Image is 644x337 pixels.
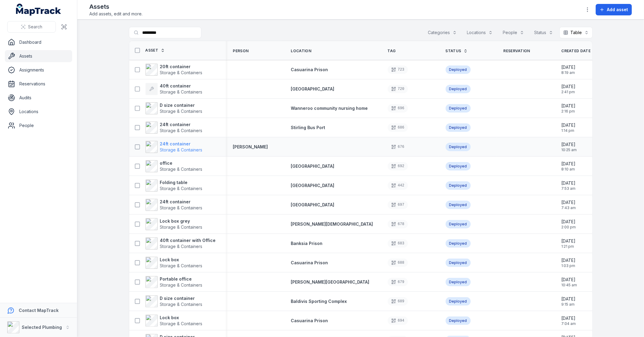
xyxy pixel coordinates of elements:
span: Baldivis Sporting Complex [291,299,347,304]
a: Wanneroo community nursing home [291,105,368,111]
a: Stirling Bus Port [291,125,325,131]
a: D size containerStorage & Containers [146,102,203,114]
div: Deployed [446,278,471,286]
a: Casuarina Prison [291,260,328,266]
span: [DATE] [562,161,576,167]
button: Table [559,27,593,38]
time: 09/05/2025, 9:15:42 am [562,296,576,307]
a: Created Date [562,49,598,53]
time: 12/05/2025, 1:14:06 pm [562,122,576,133]
div: 696 [388,104,408,113]
span: Status [446,49,461,53]
strong: Lock box [160,315,203,321]
span: Asset [146,48,159,53]
a: Portable officeStorage & Containers [146,276,203,288]
div: Deployed [446,239,471,248]
span: Storage & Containers [160,109,203,114]
span: [DATE] [562,84,576,90]
time: 12/05/2025, 8:10:40 am [562,161,576,172]
a: Banksia Prison [291,240,323,246]
a: Assignments [5,64,72,76]
strong: 40ft container with Office [160,237,216,243]
div: 720 [388,85,408,93]
strong: 24ft container [160,122,203,128]
a: Dashboard [5,36,72,48]
div: Deployed [446,104,471,113]
div: Deployed [446,143,471,151]
span: Storage & Containers [160,167,203,172]
span: Location [291,49,311,53]
span: 2:00 pm [562,225,576,230]
span: 8:19 am [562,70,576,75]
div: 686 [388,123,408,132]
span: 2:41 pm [562,90,576,94]
div: 723 [388,65,408,74]
span: [DATE] [562,315,576,321]
span: [PERSON_NAME][DEMOGRAPHIC_DATA] [291,221,373,227]
span: [GEOGRAPHIC_DATA] [291,164,335,169]
div: Deployed [446,201,471,209]
span: [DATE] [562,277,577,283]
strong: Lock box grey [160,218,203,224]
a: 20ft containerStorage & Containers [146,64,203,76]
span: [DATE] [562,257,576,263]
span: Storage & Containers [160,224,203,230]
a: People [5,119,72,132]
button: Status [530,27,557,38]
span: Storage & Containers [160,147,203,152]
a: officeStorage & Containers [146,160,203,172]
span: Storage & Containers [160,186,203,191]
div: 678 [388,220,408,228]
time: 09/05/2025, 7:04:02 am [562,315,576,326]
a: 24ft containerStorage & Containers [146,199,203,211]
span: Storage & Containers [160,70,203,75]
span: 10:45 am [562,283,577,288]
span: [PERSON_NAME][GEOGRAPHIC_DATA] [291,279,370,285]
h2: Assets [89,2,143,11]
span: [GEOGRAPHIC_DATA] [291,183,335,188]
div: 688 [388,259,408,267]
span: 1:21 pm [562,244,576,249]
span: [GEOGRAPHIC_DATA] [291,86,335,91]
div: 689 [388,297,408,306]
span: Add assets, edit and more. [89,11,143,17]
a: Assets [5,50,72,62]
strong: [PERSON_NAME] [233,144,268,150]
span: 7:43 am [562,205,576,210]
a: [GEOGRAPHIC_DATA] [291,202,335,208]
a: Casuarina Prison [291,318,328,324]
div: 694 [388,316,408,325]
button: Search [7,21,56,33]
span: 2:16 pm [562,109,576,114]
a: 40ft containerStorage & Containers [146,83,203,95]
a: Reservations [5,78,72,90]
span: Casuarina Prison [291,67,328,72]
a: Lock box greyStorage & Containers [146,218,203,230]
button: Locations [463,27,497,38]
div: 697 [388,201,408,209]
span: Add asset [607,7,628,13]
div: 683 [388,239,408,248]
strong: D size container [160,295,203,301]
button: Categories [424,27,461,38]
time: 09/05/2025, 1:03:04 pm [562,257,576,268]
div: Deployed [446,65,471,74]
time: 09/05/2025, 2:00:17 pm [562,219,576,230]
strong: 24ft container [160,141,203,147]
div: 679 [388,278,408,286]
a: Lock boxStorage & Containers [146,315,203,327]
div: 442 [388,181,408,190]
span: 10:25 am [562,148,577,152]
span: [DATE] [562,103,576,109]
span: Wanneroo community nursing home [291,106,368,111]
a: Asset [146,48,165,53]
strong: 40ft container [160,83,203,89]
span: Banksia Prison [291,241,323,246]
span: Tag [388,49,396,53]
div: Deployed [446,259,471,267]
span: Reservation [504,49,530,53]
span: Storage & Containers [160,128,203,133]
div: Deployed [446,316,471,325]
time: 12/05/2025, 7:43:39 am [562,199,576,210]
a: [GEOGRAPHIC_DATA] [291,163,335,169]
